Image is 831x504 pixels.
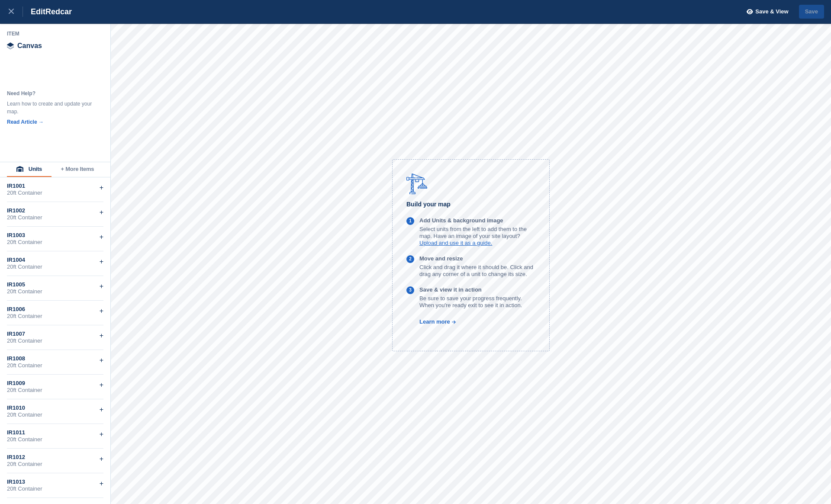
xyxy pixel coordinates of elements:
[7,276,103,301] div: IR100520ft Container+
[7,436,103,443] div: 20ft Container
[419,255,535,262] p: Move and resize
[7,337,103,344] div: 20ft Container
[7,454,103,461] div: IR1012
[7,375,103,399] div: IR100920ft Container+
[7,399,103,424] div: IR101020ft Container+
[7,355,103,362] div: IR1008
[406,318,456,325] a: Learn more
[7,239,103,246] div: 20ft Container
[7,263,103,270] div: 20ft Container
[52,162,103,177] button: + More Items
[7,227,103,251] div: IR100320ft Container+
[419,295,535,309] p: Be sure to save your progress frequently. When you're ready exit to see it in action.
[7,189,103,196] div: 20ft Container
[406,199,535,209] h6: Build your map
[7,42,14,49] img: canvas-icn.9d1aba5b.svg
[7,281,103,288] div: IR1005
[419,264,535,278] p: Click and drag it where it should be. Click and drag any corner of a unit to change its size.
[7,325,103,350] div: IR100720ft Container+
[100,257,103,267] div: +
[755,7,788,16] span: Save & View
[799,5,824,19] button: Save
[7,313,103,320] div: 20ft Container
[100,355,103,366] div: +
[7,202,103,227] div: IR100220ft Container+
[7,251,103,276] div: IR100420ft Container+
[7,380,103,387] div: IR1009
[7,207,103,214] div: IR1002
[7,119,44,125] a: Read Article →
[7,100,93,116] div: Learn how to create and update your map.
[7,90,93,97] div: Need Help?
[409,287,412,294] div: 3
[7,449,103,473] div: IR101220ft Container+
[7,473,103,498] div: IR101320ft Container+
[100,404,103,415] div: +
[7,429,103,436] div: IR1011
[100,183,103,193] div: +
[7,232,103,239] div: IR1003
[7,424,103,449] div: IR101120ft Container+
[7,411,103,418] div: 20ft Container
[409,218,412,225] div: 1
[7,183,103,189] div: IR1001
[7,350,103,375] div: IR100820ft Container+
[100,429,103,440] div: +
[7,461,103,468] div: 20ft Container
[7,404,103,411] div: IR1010
[100,281,103,292] div: +
[100,454,103,464] div: +
[7,331,103,337] div: IR1007
[100,207,103,218] div: +
[100,232,103,242] div: +
[17,42,42,49] span: Canvas
[7,478,103,485] div: IR1013
[100,306,103,316] div: +
[7,214,103,221] div: 20ft Container
[100,478,103,489] div: +
[7,301,103,325] div: IR100620ft Container+
[23,6,72,17] div: Edit Redcar
[7,288,103,295] div: 20ft Container
[7,306,103,313] div: IR1006
[7,177,103,202] div: IR100120ft Container+
[7,362,103,369] div: 20ft Container
[742,5,789,19] button: Save & View
[419,226,535,240] p: Select units from the left to add them to the map. Have an image of your site layout?
[419,217,535,224] p: Add Units & background image
[100,380,103,390] div: +
[100,331,103,341] div: +
[7,162,52,177] button: Units
[7,30,104,37] div: Item
[419,286,535,293] p: Save & view it in action
[419,240,492,246] a: Upload and use it as a guide.
[7,387,103,394] div: 20ft Container
[7,485,103,492] div: 20ft Container
[7,257,103,263] div: IR1004
[409,256,412,263] div: 2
